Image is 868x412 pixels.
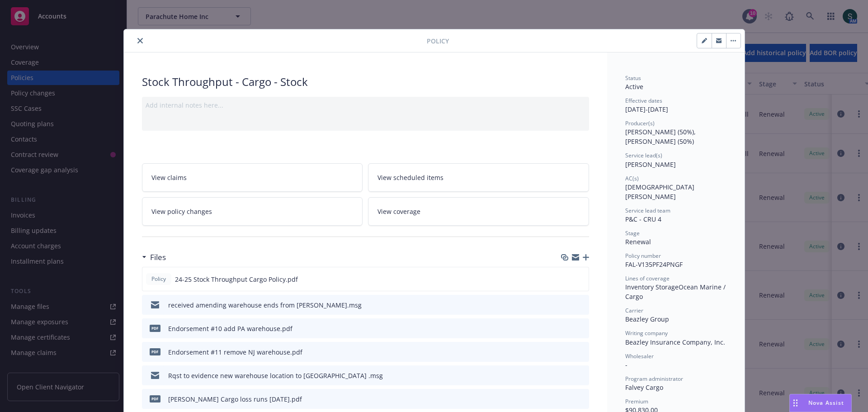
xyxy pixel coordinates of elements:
[625,252,661,260] span: Policy number
[427,36,449,46] span: Policy
[625,119,655,127] span: Producer(s)
[563,300,570,310] button: download file
[142,163,363,192] a: View claims
[625,160,676,169] span: [PERSON_NAME]
[625,74,641,82] span: Status
[142,74,589,90] div: Stock Throughput - Cargo - Stock
[625,375,683,383] span: Program administrator
[577,275,585,284] button: preview file
[368,163,589,192] a: View scheduled items
[168,324,292,333] div: Endorsement #10 add PA warehouse.pdf
[150,395,160,402] span: pdf
[625,128,698,146] span: [PERSON_NAME] (50%), [PERSON_NAME] (50%)
[789,394,852,412] button: Nova Assist
[625,398,648,405] span: Premium
[377,173,443,182] span: View scheduled items
[625,82,643,91] span: Active
[625,97,726,114] div: [DATE] - [DATE]
[625,260,683,269] span: FAL-V135PF24PNGF
[625,183,694,201] span: [DEMOGRAPHIC_DATA][PERSON_NAME]
[151,173,187,182] span: View claims
[377,207,420,216] span: View coverage
[625,360,627,369] span: -
[168,347,302,357] div: Endorsement #11 remove NJ warehouse.pdf
[563,394,570,404] button: download file
[168,300,362,310] div: received amending warehouse ends from [PERSON_NAME].msg
[563,371,570,380] button: download file
[625,383,663,392] span: Falvey Cargo
[808,399,844,407] span: Nova Assist
[625,283,679,291] span: Inventory Storage
[625,283,727,301] span: Ocean Marine / Cargo
[625,237,651,246] span: Renewal
[150,275,168,283] span: Policy
[563,347,570,357] button: download file
[562,275,570,284] button: download file
[168,371,383,380] div: Rqst to evidence new warehouse location to [GEOGRAPHIC_DATA] .msg
[577,371,585,380] button: preview file
[625,215,661,223] span: P&C - CRU 4
[577,394,585,404] button: preview file
[577,347,585,357] button: preview file
[625,207,670,214] span: Service lead team
[625,315,669,323] span: Beazley Group
[142,197,363,226] a: View policy changes
[563,324,570,333] button: download file
[368,197,589,226] a: View coverage
[150,251,166,263] h3: Files
[625,275,670,282] span: Lines of coverage
[168,394,302,404] div: [PERSON_NAME] Cargo loss runs [DATE].pdf
[625,338,725,346] span: Beazley Insurance Company, Inc.
[175,275,298,284] span: 24-25 Stock Throughput Cargo Policy.pdf
[625,307,643,314] span: Carrier
[135,35,146,46] button: close
[146,100,585,110] div: Add internal notes here...
[577,300,585,310] button: preview file
[625,175,639,182] span: AC(s)
[625,229,640,237] span: Stage
[625,329,668,337] span: Writing company
[151,207,212,216] span: View policy changes
[577,324,585,333] button: preview file
[625,152,662,159] span: Service lead(s)
[150,325,160,331] span: pdf
[142,251,166,263] div: Files
[150,348,160,355] span: pdf
[625,352,654,360] span: Wholesaler
[790,394,801,412] div: Drag to move
[625,97,662,104] span: Effective dates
